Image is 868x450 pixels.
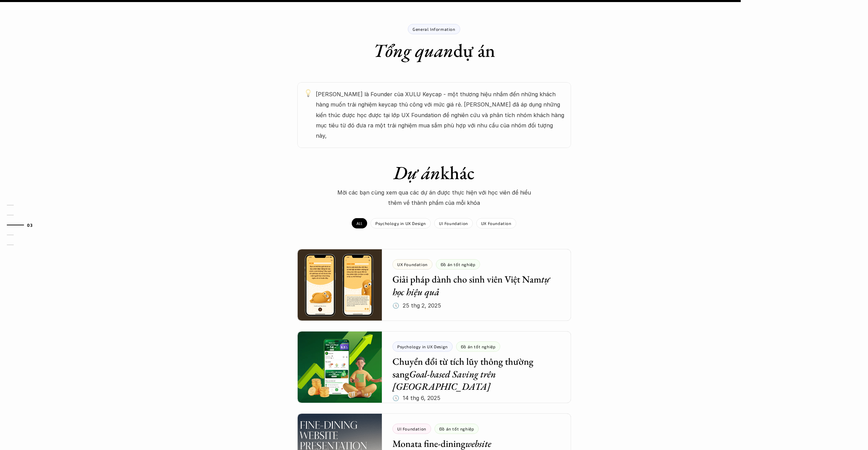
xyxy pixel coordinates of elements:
[314,162,554,184] h1: khác
[393,161,440,185] em: Dự án
[373,39,495,62] h1: dự án
[316,89,564,141] p: [PERSON_NAME] là Founder của XULU Keycap - một thương hiệu nhắm đến những khách hàng muốn trải ng...
[297,249,571,321] a: UX FoundationĐồ án tốt nghiệpGiải pháp dành cho sinh viên Việt Namtự học hiệu quả🕔 25 thg 2, 2025
[375,221,426,226] p: Psychology in UX Design
[439,221,468,226] p: UI Foundation
[373,38,453,62] em: Tổng quan
[413,27,455,32] p: General Information
[297,331,571,403] a: Psychology in UX DesignĐồ án tốt nghiệpChuyển đổi từ tích lũy thông thường sangGoal-based Saving ...
[332,187,537,208] p: Mời các bạn cùng xem qua các dự án được thực hiện với học viên để hiểu thêm về thành phẩm của mỗi...
[7,221,39,229] a: 03
[357,221,362,226] p: All
[27,223,33,227] strong: 03
[481,221,511,226] p: UX Foundation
